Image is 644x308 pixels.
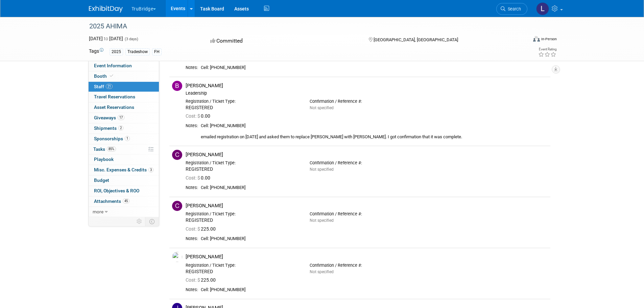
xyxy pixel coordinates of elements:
span: (3 days) [124,37,138,41]
span: Travel Reservations [94,94,135,99]
a: more [89,207,159,217]
a: Staff21 [89,82,159,92]
div: Cell: [PHONE_NUMBER] [201,185,548,191]
span: 3 [148,167,153,172]
span: Tasks [93,146,116,152]
span: [GEOGRAPHIC_DATA], [GEOGRAPHIC_DATA] [374,37,458,42]
div: Registration / Ticket Type: [186,160,300,166]
span: Giveaways [94,115,124,120]
span: 225.00 [186,226,218,232]
div: [PERSON_NAME] [186,203,548,209]
div: 2025 AHIMA [87,20,517,32]
div: Committed [208,35,358,47]
span: 225.00 [186,277,218,283]
i: Booth reservation complete [110,74,113,78]
div: Notes: [186,123,198,128]
span: Not specified [310,218,334,223]
div: REGISTERED [186,166,300,172]
div: FH [152,48,162,55]
div: Confirmation / Reference #: [310,160,424,166]
div: Notes: [186,287,198,292]
span: 1 [125,136,130,141]
img: Laura Osborne [536,2,549,15]
span: ROI, Objectives & ROO [94,188,139,193]
a: Misc. Expenses & Credits3 [89,165,159,175]
div: [PERSON_NAME] [186,82,548,89]
span: Shipments [94,125,123,131]
div: Notes: [186,185,198,190]
div: REGISTERED [186,269,300,275]
span: Cost: $ [186,226,201,232]
span: Cost: $ [186,113,201,119]
span: Cost: $ [186,277,201,283]
div: Cell: [PHONE_NUMBER] [201,65,548,71]
a: Tasks85% [89,144,159,155]
span: 0.00 [186,113,213,119]
div: In-Person [541,37,557,42]
a: Playbook [89,155,159,165]
span: Staff [94,84,113,89]
span: Event Information [94,63,132,68]
a: Budget [89,175,159,186]
div: Event Format [487,35,557,45]
a: Search [496,3,527,15]
span: 0.00 [186,175,213,181]
td: Toggle Event Tabs [145,217,159,226]
td: Personalize Event Tab Strip [134,217,145,226]
img: Format-Inperson.png [533,36,540,42]
a: Booth [89,71,159,81]
span: Not specified [310,269,334,274]
span: more [93,209,103,214]
span: Booth [94,73,115,79]
a: Asset Reservations [89,102,159,113]
div: REGISTERED [186,105,300,111]
a: Travel Reservations [89,92,159,102]
div: Event Rating [538,48,556,51]
span: 21 [106,84,113,89]
a: Shipments2 [89,123,159,134]
a: Giveaways17 [89,113,159,123]
img: ExhibitDay [89,6,123,13]
span: Asset Reservations [94,104,134,110]
a: Sponsorships1 [89,134,159,144]
div: REGISTERED [186,217,300,223]
div: Confirmation / Reference #: [310,263,424,268]
div: Registration / Ticket Type: [186,263,300,268]
div: Confirmation / Reference #: [310,99,424,104]
td: Tags [89,48,103,55]
span: Misc. Expenses & Credits [94,167,153,172]
div: Registration / Ticket Type: [186,211,300,217]
div: Cell: [PHONE_NUMBER] [201,287,548,293]
span: Sponsorships [94,136,130,141]
span: 45 [123,198,129,204]
div: Cell: [PHONE_NUMBER] [201,236,548,242]
div: [PERSON_NAME] [186,151,548,158]
span: Budget [94,177,109,183]
div: Cell: [PHONE_NUMBER] emailed registration on [DATE] and asked them to replace [PERSON_NAME] with ... [201,123,548,140]
div: 2025 [110,48,123,55]
span: 85% [107,146,116,151]
div: Registration / Ticket Type: [186,99,300,104]
div: Notes: [186,236,198,241]
a: Attachments45 [89,196,159,207]
span: Not specified [310,105,334,110]
div: Notes: [186,65,198,70]
span: Attachments [94,198,129,204]
a: ROI, Objectives & ROO [89,186,159,196]
a: Event Information [89,61,159,71]
img: B.jpg [172,81,182,91]
span: Playbook [94,157,114,162]
span: Search [505,6,521,11]
img: C.jpg [172,150,182,160]
span: 2 [118,125,123,131]
span: [DATE] [DATE] [89,36,123,41]
div: Confirmation / Reference #: [310,211,424,217]
div: Leadership [186,91,548,96]
div: Tradeshow [125,48,150,55]
span: Cost: $ [186,175,201,181]
span: Not specified [310,167,334,172]
div: [PERSON_NAME] [186,254,548,260]
span: 17 [118,115,124,120]
img: C.jpg [172,201,182,211]
span: to [103,36,109,41]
